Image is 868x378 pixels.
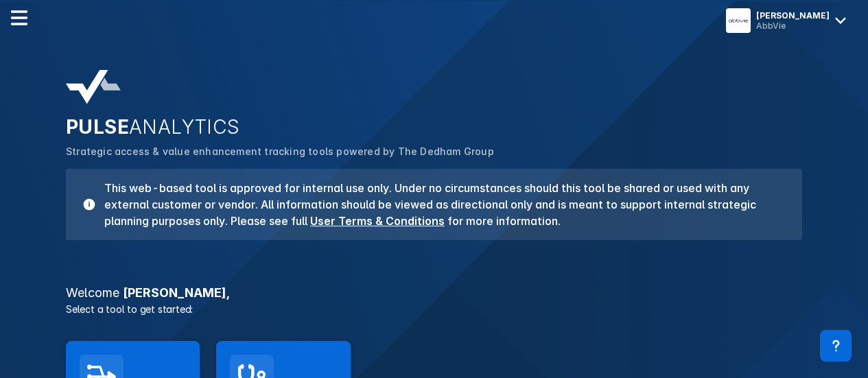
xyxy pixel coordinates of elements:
[729,11,748,30] img: menu button
[66,285,119,300] span: Welcome
[820,330,852,362] div: Contact Support
[129,115,240,139] span: ANALYTICS
[66,144,802,159] p: Strategic access & value enhancement tracking tools powered by The Dedham Group
[58,287,810,299] h3: [PERSON_NAME] ,
[58,302,810,316] p: Select a tool to get started:
[96,180,786,229] h3: This web-based tool is approved for internal use only. Under no circumstances should this tool be...
[310,214,445,228] a: User Terms & Conditions
[756,10,830,21] div: [PERSON_NAME]
[66,70,121,104] img: pulse-analytics-logo
[66,115,802,139] h2: PULSE
[756,21,830,31] div: AbbVie
[11,10,27,26] img: menu--horizontal.svg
